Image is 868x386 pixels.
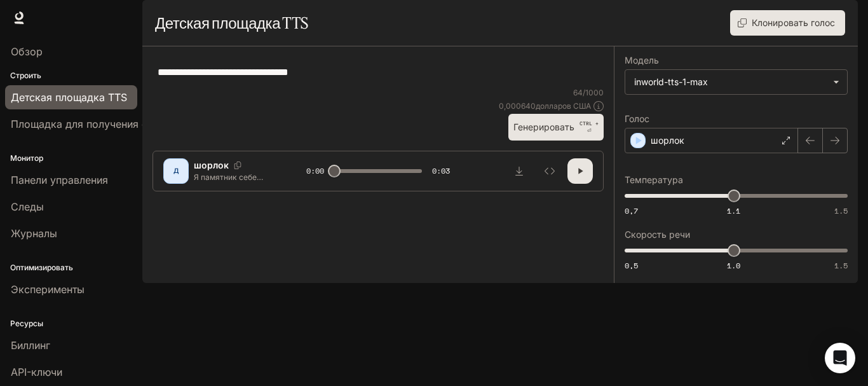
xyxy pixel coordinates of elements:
font: Скорость речи [625,229,690,240]
font: долларов США [536,101,591,111]
button: Осмотреть [537,158,562,184]
font: 1.5 [834,205,848,216]
font: 1.5 [834,260,848,271]
font: шорлок [194,160,229,170]
font: 0,7 [625,205,638,216]
font: Я памятник себе воздвиг — из [GEOGRAPHIC_DATA]. [194,172,274,203]
button: Клонировать голос [730,10,845,36]
font: 1.1 [727,205,740,216]
font: Голос [625,113,649,124]
font: Температура [625,174,683,185]
font: 1.0 [727,260,740,271]
font: / [583,88,585,97]
font: шорлок [651,135,684,146]
font: Детская площадка TTS [155,13,308,32]
font: inworld-tts-1-max [634,76,708,87]
div: Открытый Интерком Мессенджер [825,343,855,373]
font: Д [173,167,179,174]
font: ⏎ [587,128,592,134]
button: Скачать аудио [506,158,532,184]
font: 64 [573,88,583,97]
font: 0:03 [432,165,450,176]
font: 0:00 [306,165,324,176]
font: CTRL + [580,120,599,127]
font: Модель [625,55,659,65]
button: Копировать голосовой идентификатор [229,162,247,169]
font: Генерировать [513,121,574,132]
font: 1000 [585,88,604,97]
font: 0,000640 [499,101,536,111]
font: Клонировать голос [752,17,835,28]
font: 0,5 [625,260,638,271]
div: inworld-tts-1-max [625,70,847,94]
button: ГенерироватьCTRL +⏎ [508,114,604,140]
